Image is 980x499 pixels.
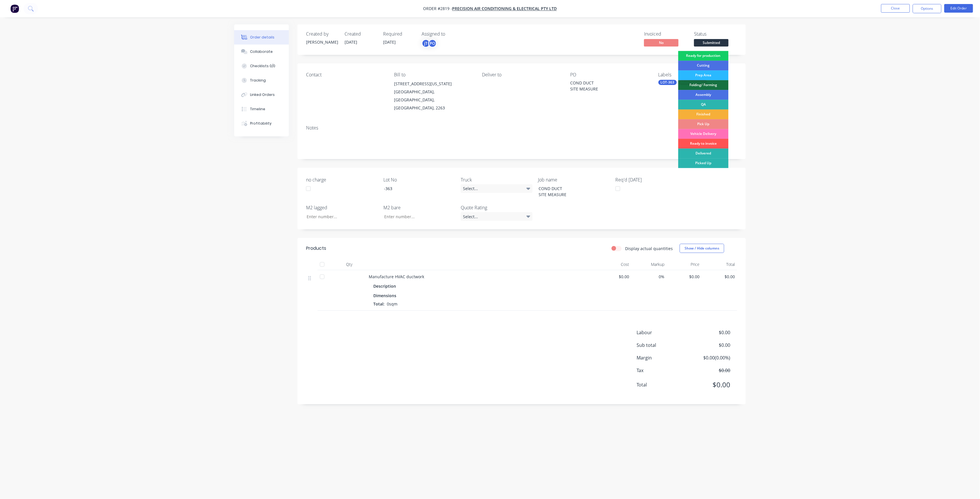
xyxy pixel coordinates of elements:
span: Manufacture HVAC ductwork [369,274,424,279]
label: M2 bare [383,204,455,211]
div: Order details [250,35,275,40]
div: Vehicle Delivery [678,129,729,139]
a: Precision Air Conditioning & Electrical Pty Ltd [452,6,557,11]
span: $0.00 [688,380,730,390]
div: Deliver to [482,72,561,78]
img: Factory [10,4,19,13]
div: Prep Area [678,70,729,80]
div: Assembly [678,90,729,100]
span: 0sqm [385,301,400,307]
div: Notes [306,125,737,131]
label: Req'd [DATE] [616,176,687,183]
button: Linked Orders [234,88,289,102]
span: $0.00 [688,342,730,349]
div: QA [678,100,729,109]
label: Lot No [383,176,455,183]
div: [GEOGRAPHIC_DATA], [GEOGRAPHIC_DATA], [GEOGRAPHIC_DATA], 2263 [394,88,473,112]
div: COND DUCT SITE MEASURE [570,80,642,92]
div: PO [570,72,649,78]
div: Total [702,259,737,270]
div: Created by [306,31,338,37]
div: Contact [306,72,385,78]
button: Options [913,4,941,13]
label: Quote Rating [461,204,533,211]
div: Bill to [394,72,473,78]
div: Required [383,31,415,37]
div: Price [667,259,702,270]
div: Tracking [250,78,266,83]
span: [DATE] [345,39,357,45]
button: Tracking [234,73,289,88]
span: [DATE] [383,39,396,45]
button: Close [881,4,910,13]
div: Markup [632,259,667,270]
button: Timeline [234,102,289,116]
button: Order details [234,30,289,45]
input: Enter number... [379,212,455,221]
span: Sub total [637,342,688,349]
button: Checklists 0/0 [234,59,289,73]
div: Profitability [250,121,272,126]
button: Edit Order [944,4,973,13]
div: Ready for production [678,51,729,61]
button: Profitability [234,116,289,131]
div: Qty [332,259,366,270]
div: -363 [379,184,451,193]
div: Checklists 0/0 [250,63,276,69]
div: jT [422,39,430,48]
span: Total: [373,301,385,307]
div: Cost [596,259,632,270]
button: jTPO [422,39,437,48]
div: Timeline [250,107,266,112]
span: $0.00 ( 0.00 %) [688,354,730,361]
span: $0.00 [688,329,730,336]
div: COND DUCT SITE MEASURE [534,184,606,199]
div: [STREET_ADDRESS][US_STATE][GEOGRAPHIC_DATA], [GEOGRAPHIC_DATA], [GEOGRAPHIC_DATA], 2263 [394,80,473,112]
span: $0.00 [669,274,700,280]
span: Submitted [694,39,729,46]
div: Description [373,282,398,290]
div: Ready to invoice [678,139,729,148]
div: LOT-363 [658,80,677,85]
div: Status [694,31,737,37]
div: Select... [461,212,533,221]
div: Folding/ Forming [678,80,729,90]
div: Products [306,245,326,252]
div: Delivered [678,148,729,158]
div: [STREET_ADDRESS][US_STATE] [394,80,473,88]
span: $0.00 [599,274,629,280]
div: Select... [461,184,533,193]
input: Enter number... [302,212,378,221]
div: Created [345,31,376,37]
div: Assigned to [422,31,479,37]
button: Show / Hide columns [680,244,724,253]
div: Linked Orders [250,92,275,97]
span: $0.00 [704,274,735,280]
span: 0% [634,274,665,280]
span: Total [637,381,688,388]
span: No [644,39,679,46]
div: Labels [658,72,737,78]
div: Cutting [678,61,729,70]
span: Dimensions [373,293,396,299]
div: Pick Up [678,119,729,129]
div: Picked Up [678,158,729,168]
label: M2 lagged [306,204,378,211]
span: Tax [637,367,688,374]
button: Collaborate [234,45,289,59]
div: Invoiced [644,31,687,37]
span: Order #2819 - [423,6,452,11]
label: Job name [538,176,610,183]
label: Truck [461,176,533,183]
div: Collaborate [250,49,273,54]
label: no charge [306,176,378,183]
span: Margin [637,354,688,361]
label: Display actual quantities [625,245,673,252]
span: Labour [637,329,688,336]
div: Finished [678,109,729,119]
div: [PERSON_NAME] [306,39,338,45]
span: $0.00 [688,367,730,374]
div: PO [428,39,437,48]
button: Submitted [694,39,729,48]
